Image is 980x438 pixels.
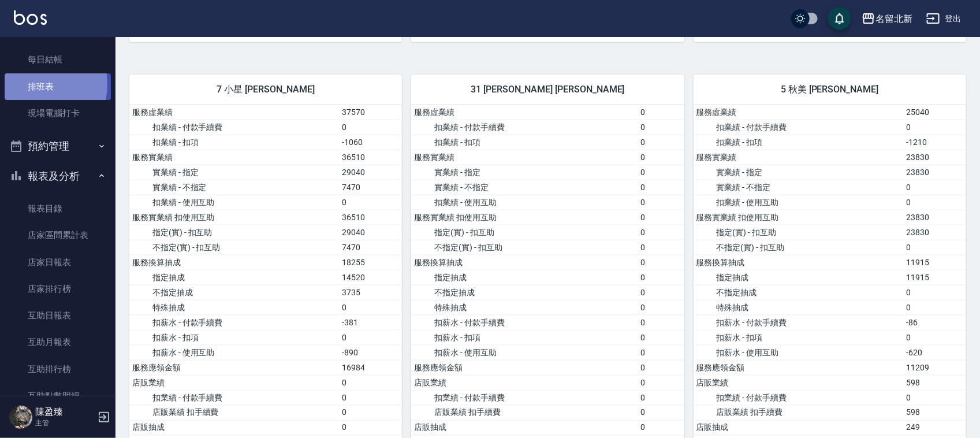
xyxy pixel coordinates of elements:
[694,165,904,180] td: 實業績 - 指定
[411,285,638,300] td: 不指定抽成
[694,105,904,120] td: 服務虛業績
[129,345,340,360] td: 扣薪水 - 使用互助
[411,180,638,195] td: 實業績 - 不指定
[129,195,340,210] td: 扣業績 - 使用互助
[411,120,638,135] td: 扣業績 - 付款手續費
[638,150,684,165] td: 0
[828,7,851,30] button: save
[638,270,684,285] td: 0
[694,285,904,300] td: 不指定抽成
[340,120,403,135] td: 0
[903,390,966,405] td: 0
[903,210,966,225] td: 23830
[143,84,388,95] span: 7 小星 [PERSON_NAME]
[411,135,638,150] td: 扣業績 - 扣項
[903,285,966,300] td: 0
[638,375,684,390] td: 0
[340,390,403,405] td: 0
[340,405,403,420] td: 0
[340,150,403,165] td: 36510
[129,270,340,285] td: 指定抽成
[129,375,340,390] td: 店販業績
[638,390,684,405] td: 0
[411,315,638,330] td: 扣薪水 - 付款手續費
[638,345,684,360] td: 0
[129,225,340,240] td: 指定(實) - 扣互助
[5,46,111,73] a: 每日結帳
[411,195,638,210] td: 扣業績 - 使用互助
[903,120,966,135] td: 0
[638,225,684,240] td: 0
[340,255,403,270] td: 18255
[694,240,904,255] td: 不指定(實) - 扣互助
[35,406,94,418] h5: 陳盈臻
[129,360,340,375] td: 服務應領金額
[638,315,684,330] td: 0
[638,330,684,345] td: 0
[903,135,966,150] td: -1210
[340,330,403,345] td: 0
[340,345,403,360] td: -890
[340,180,403,195] td: 7470
[5,195,111,222] a: 報表目錄
[903,195,966,210] td: 0
[411,255,638,270] td: 服務換算抽成
[340,240,403,255] td: 7470
[903,330,966,345] td: 0
[411,225,638,240] td: 指定(實) - 扣互助
[5,249,111,276] a: 店家日報表
[411,405,638,420] td: 店販業績 扣手續費
[5,73,111,100] a: 排班表
[340,375,403,390] td: 0
[694,330,904,345] td: 扣薪水 - 扣項
[638,210,684,225] td: 0
[694,375,904,390] td: 店販業績
[129,150,340,165] td: 服務實業績
[129,255,340,270] td: 服務換算抽成
[694,150,904,165] td: 服務實業績
[903,105,966,120] td: 25040
[638,135,684,150] td: 0
[411,165,638,180] td: 實業績 - 指定
[129,180,340,195] td: 實業績 - 不指定
[903,150,966,165] td: 23830
[638,405,684,420] td: 0
[129,315,340,330] td: 扣薪水 - 付款手續費
[903,315,966,330] td: -86
[903,255,966,270] td: 11915
[129,330,340,345] td: 扣薪水 - 扣項
[411,240,638,255] td: 不指定(實) - 扣互助
[411,105,638,120] td: 服務虛業績
[5,356,111,383] a: 互助排行榜
[340,210,403,225] td: 36510
[340,315,403,330] td: -381
[903,375,966,390] td: 598
[35,418,94,428] p: 主管
[903,300,966,315] td: 0
[5,276,111,302] a: 店家排行榜
[129,135,340,150] td: 扣業績 - 扣項
[5,302,111,329] a: 互助日報表
[411,420,638,435] td: 店販抽成
[638,105,684,120] td: 0
[903,420,966,435] td: 249
[638,165,684,180] td: 0
[129,300,340,315] td: 特殊抽成
[694,120,904,135] td: 扣業績 - 付款手續費
[638,285,684,300] td: 0
[340,300,403,315] td: 0
[129,390,340,405] td: 扣業績 - 付款手續費
[411,375,638,390] td: 店販業績
[5,131,111,161] button: 預約管理
[694,225,904,240] td: 指定(實) - 扣互助
[875,12,912,26] div: 名留北新
[340,165,403,180] td: 29040
[340,195,403,210] td: 0
[694,210,904,225] td: 服務實業績 扣使用互助
[411,210,638,225] td: 服務實業績 扣使用互助
[411,345,638,360] td: 扣薪水 - 使用互助
[903,180,966,195] td: 0
[5,222,111,248] a: 店家區間累計表
[638,120,684,135] td: 0
[694,345,904,360] td: 扣薪水 - 使用互助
